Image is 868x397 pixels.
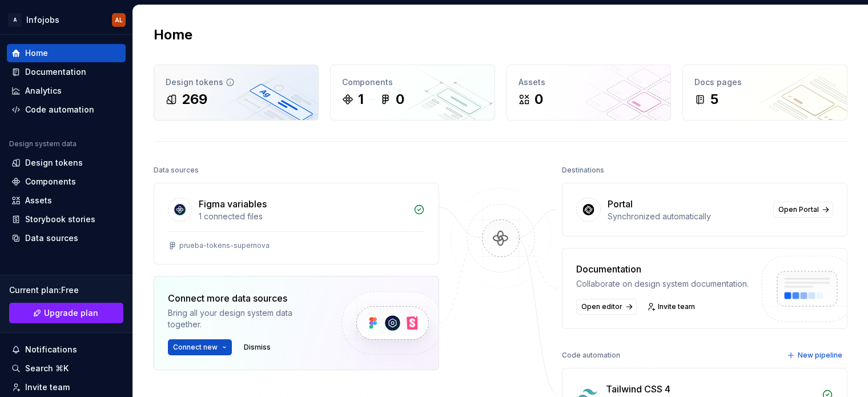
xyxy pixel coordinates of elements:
a: Upgrade plan [9,303,123,323]
div: Synchronized automatically [608,211,766,222]
span: Connect new [173,343,218,352]
a: Invite team [7,378,126,396]
div: 5 [710,90,718,109]
div: Portal [608,197,633,211]
a: Design tokens269 [154,65,319,121]
span: New pipeline [798,351,842,360]
div: Current plan : Free [9,284,123,296]
div: Collaborate on design system documentation. [576,278,749,290]
div: Bring all your design system data together. [168,307,322,330]
a: Docs pages5 [682,65,847,121]
span: Open Portal [778,205,819,214]
div: 269 [182,90,207,109]
div: Data sources [154,162,199,178]
div: Connect more data sources [168,291,322,305]
button: AInfojobsAL [2,7,130,32]
button: New pipeline [783,347,847,363]
div: prueba-tokens-supernova [179,241,270,250]
div: Code automation [25,104,94,115]
div: 0 [396,90,404,109]
a: Figma variables1 connected filesprueba-tokens-supernova [154,183,439,264]
a: Design tokens [7,154,126,172]
div: Destinations [562,162,604,178]
span: Invite team [658,302,695,311]
a: Open Portal [773,202,833,218]
a: Analytics [7,82,126,100]
a: Invite team [644,299,700,315]
a: Assets [7,191,126,210]
a: Components [7,173,126,191]
a: Data sources [7,229,126,247]
a: Home [7,44,126,62]
div: Data sources [25,232,78,244]
div: Design tokens [166,77,307,88]
div: Search ⌘K [25,363,69,374]
a: Components10 [330,65,495,121]
span: Upgrade plan [44,307,98,319]
div: A [8,13,22,27]
div: 1 [358,90,364,109]
h2: Home [154,26,192,44]
button: Notifications [7,340,126,359]
a: Assets0 [507,65,672,121]
div: Code automation [562,347,620,363]
a: Storybook stories [7,210,126,228]
div: Documentation [576,262,749,276]
div: Assets [519,77,660,88]
span: Dismiss [244,343,271,352]
div: Docs pages [694,77,835,88]
div: Analytics [25,85,62,97]
div: Design tokens [25,157,83,169]
div: Figma variables [199,197,267,211]
div: AL [115,15,123,25]
div: 0 [535,90,543,109]
div: Infojobs [26,14,59,26]
a: Documentation [7,63,126,81]
button: Connect new [168,339,232,355]
div: 1 connected files [199,211,407,222]
button: Dismiss [239,339,276,355]
div: Notifications [25,344,77,355]
div: Documentation [25,66,86,78]
div: Design system data [9,139,77,149]
div: Assets [25,195,52,206]
div: Home [25,47,48,59]
div: Storybook stories [25,214,95,225]
a: Open editor [576,299,637,315]
span: Open editor [581,302,622,311]
button: Search ⌘K [7,359,126,378]
div: Components [342,77,483,88]
div: Components [25,176,76,187]
a: Code automation [7,101,126,119]
div: Invite team [25,382,70,393]
div: Tailwind CSS 4 [606,382,670,396]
